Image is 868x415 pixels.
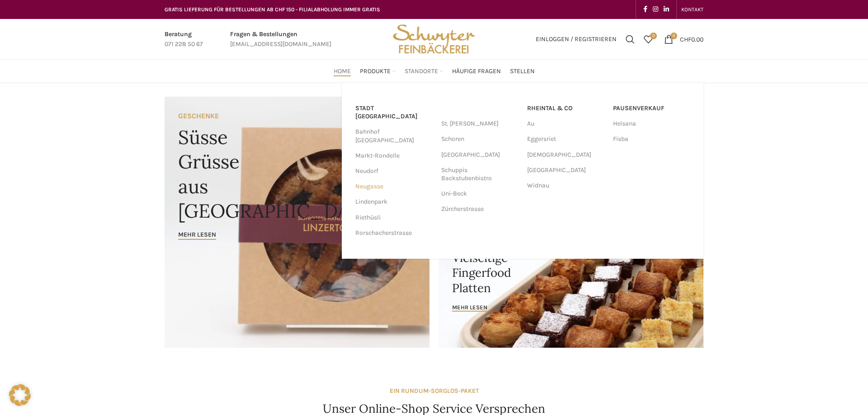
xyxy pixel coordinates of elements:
div: Main navigation [160,62,708,80]
a: Facebook social link [641,3,650,16]
a: Linkedin social link [661,3,672,16]
a: [DEMOGRAPHIC_DATA] [527,147,604,163]
span: Einloggen / Registrieren [536,36,617,42]
a: 0 CHF0.00 [660,30,708,48]
a: 0 [639,30,657,48]
a: Bahnhof [GEOGRAPHIC_DATA] [355,124,432,148]
span: Home [334,67,351,76]
img: Bäckerei Schwyter [390,19,478,60]
span: 0 [650,33,657,39]
span: CHF [680,35,691,43]
span: Produkte [360,67,391,76]
a: Schoren [441,131,518,147]
a: Rorschacherstrasse [355,225,432,241]
span: 0 [670,33,677,39]
a: Instagram social link [650,3,661,16]
a: Banner link [439,222,703,348]
a: Häufige Fragen [452,62,501,80]
span: GRATIS LIEFERUNG FÜR BESTELLUNGEN AB CHF 150 - FILIALABHOLUNG IMMER GRATIS [165,6,380,13]
a: Einloggen / Registrieren [531,30,621,48]
a: Zürcherstrasse [441,201,518,217]
a: Pausenverkauf [613,101,690,116]
a: [GEOGRAPHIC_DATA] [527,163,604,178]
bdi: 0.00 [680,35,703,43]
a: Lindenpark [355,194,432,210]
div: Meine Wunschliste [639,30,657,48]
a: Au [527,116,604,131]
a: Fisba [613,131,690,147]
span: KONTAKT [681,6,703,13]
a: Neugasse [355,179,432,194]
a: RHEINTAL & CO [527,101,604,116]
a: Neudorf [355,163,432,179]
a: Banner link [165,97,429,348]
a: Widnau [527,178,604,193]
a: KONTAKT [681,0,703,19]
a: Infobox link [230,29,331,50]
a: Home [334,62,351,80]
a: [GEOGRAPHIC_DATA] [441,147,518,163]
a: Stadt [GEOGRAPHIC_DATA] [355,101,432,124]
a: Suchen [621,30,639,48]
a: Infobox link [165,29,203,50]
a: Helsana [613,116,690,131]
a: Eggersriet [527,131,604,147]
a: Uni-Beck [441,186,518,201]
strong: EIN RUNDUM-SORGLOS-PAKET [390,387,479,395]
a: Standorte [405,62,443,80]
a: Schuppis Backstubenbistro [441,163,518,186]
span: Stellen [510,67,535,76]
a: Riethüsli [355,210,432,225]
a: Stellen [510,62,535,80]
a: Site logo [390,35,478,42]
div: Secondary navigation [677,0,708,19]
a: Produkte [360,62,396,80]
span: Häufige Fragen [452,67,501,76]
a: Markt-Rondelle [355,148,432,163]
a: St. [PERSON_NAME] [441,116,518,131]
span: Standorte [405,67,438,76]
